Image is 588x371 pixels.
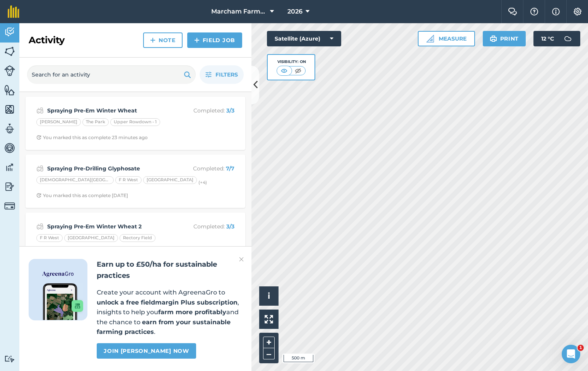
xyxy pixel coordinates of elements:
div: F R West [36,234,63,242]
img: svg+xml;base64,PHN2ZyB4bWxucz0iaHR0cDovL3d3dy53My5vcmcvMjAwMC9zdmciIHdpZHRoPSIxNyIgaGVpZ2h0PSIxNy... [552,7,560,16]
img: svg+xml;base64,PD94bWwgdmVyc2lvbj0iMS4wIiBlbmNvZGluZz0idXRmLTgiPz4KPCEtLSBHZW5lcmF0b3I6IEFkb2JlIE... [4,162,15,173]
strong: earn from your sustainable farming practices [97,318,231,336]
img: Clock with arrow pointing clockwise [36,135,41,140]
img: A question mark icon [530,8,539,15]
strong: farm more profitably [158,308,226,316]
img: svg+xml;base64,PD94bWwgdmVyc2lvbj0iMS4wIiBlbmNvZGluZz0idXRmLTgiPz4KPCEtLSBHZW5lcmF0b3I6IEFkb2JlIE... [4,65,15,76]
img: Clock with arrow pointing clockwise [36,193,41,198]
strong: Spraying Pre-Em Winter Wheat 2 [47,222,170,231]
span: Marcham Farms Ltd [211,7,267,16]
img: svg+xml;base64,PHN2ZyB4bWxucz0iaHR0cDovL3d3dy53My5vcmcvMjAwMC9zdmciIHdpZHRoPSIxNCIgaGVpZ2h0PSIyNC... [150,36,156,45]
p: Completed : [173,164,234,173]
img: svg+xml;base64,PD94bWwgdmVyc2lvbj0iMS4wIiBlbmNvZGluZz0idXRmLTgiPz4KPCEtLSBHZW5lcmF0b3I6IEFkb2JlIE... [4,201,15,211]
button: i [259,286,279,306]
img: svg+xml;base64,PD94bWwgdmVyc2lvbj0iMS4wIiBlbmNvZGluZz0idXRmLTgiPz4KPCEtLSBHZW5lcmF0b3I6IEFkb2JlIE... [560,31,576,46]
img: Four arrows, one pointing top left, one top right, one bottom right and the last bottom left [265,315,273,323]
img: Two speech bubbles overlapping with the left bubble in the forefront [508,8,517,15]
img: svg+xml;base64,PD94bWwgdmVyc2lvbj0iMS4wIiBlbmNvZGluZz0idXRmLTgiPz4KPCEtLSBHZW5lcmF0b3I6IEFkb2JlIE... [36,164,44,173]
img: svg+xml;base64,PD94bWwgdmVyc2lvbj0iMS4wIiBlbmNvZGluZz0idXRmLTgiPz4KPCEtLSBHZW5lcmF0b3I6IEFkb2JlIE... [4,142,15,154]
button: Satellite (Azure) [267,31,341,46]
div: [GEOGRAPHIC_DATA] [143,176,197,184]
button: Filters [200,65,244,84]
img: svg+xml;base64,PHN2ZyB4bWxucz0iaHR0cDovL3d3dy53My5vcmcvMjAwMC9zdmciIHdpZHRoPSI1NiIgaGVpZ2h0PSI2MC... [4,46,15,57]
div: F R West [115,176,142,184]
img: svg+xml;base64,PHN2ZyB4bWxucz0iaHR0cDovL3d3dy53My5vcmcvMjAwMC9zdmciIHdpZHRoPSIxNCIgaGVpZ2h0PSIyNC... [194,36,200,45]
strong: unlock a free fieldmargin Plus subscription [97,299,238,306]
button: 12 °C [533,31,580,46]
h2: Earn up to £50/ha for sustainable practices [97,259,242,281]
p: Completed : [173,222,234,231]
a: Spraying Pre-Em Winter WheatCompleted: 3/3[PERSON_NAME]The ParkUpper Rowdown - 1Clock with arrow ... [30,101,241,145]
input: Search for an activity [27,65,196,84]
div: You marked this as complete 23 minutes ago [36,134,148,141]
span: i [268,291,270,301]
button: – [263,348,275,359]
div: [DEMOGRAPHIC_DATA][GEOGRAPHIC_DATA] [36,176,114,184]
h2: Activity [29,34,65,46]
a: Note [143,32,183,48]
span: Filters [215,70,238,79]
span: 1 [578,345,584,351]
img: svg+xml;base64,PD94bWwgdmVyc2lvbj0iMS4wIiBlbmNvZGluZz0idXRmLTgiPz4KPCEtLSBHZW5lcmF0b3I6IEFkb2JlIE... [4,181,15,192]
img: svg+xml;base64,PHN2ZyB4bWxucz0iaHR0cDovL3d3dy53My5vcmcvMjAwMC9zdmciIHdpZHRoPSIxOSIgaGVpZ2h0PSIyNC... [490,34,497,43]
img: fieldmargin Logo [8,5,19,18]
img: svg+xml;base64,PHN2ZyB4bWxucz0iaHR0cDovL3d3dy53My5vcmcvMjAwMC9zdmciIHdpZHRoPSI1NiIgaGVpZ2h0PSI2MC... [4,104,15,115]
div: You marked this as complete [DATE] [36,192,128,199]
div: [PERSON_NAME] [36,118,81,126]
img: svg+xml;base64,PHN2ZyB4bWxucz0iaHR0cDovL3d3dy53My5vcmcvMjAwMC9zdmciIHdpZHRoPSIyMiIgaGVpZ2h0PSIzMC... [239,255,244,264]
strong: 3 / 3 [226,223,234,230]
strong: 3 / 3 [226,107,234,114]
img: svg+xml;base64,PHN2ZyB4bWxucz0iaHR0cDovL3d3dy53My5vcmcvMjAwMC9zdmciIHdpZHRoPSIxOSIgaGVpZ2h0PSIyNC... [184,70,191,79]
img: svg+xml;base64,PD94bWwgdmVyc2lvbj0iMS4wIiBlbmNvZGluZz0idXRmLTgiPz4KPCEtLSBHZW5lcmF0b3I6IEFkb2JlIE... [36,106,44,115]
strong: Spraying Pre-Drilling Glyphosate [47,164,170,173]
img: Screenshot of the Gro app [43,283,83,320]
div: Visibility: On [277,59,306,65]
span: 2026 [287,7,303,16]
img: svg+xml;base64,PHN2ZyB4bWxucz0iaHR0cDovL3d3dy53My5vcmcvMjAwMC9zdmciIHdpZHRoPSI1NiIgaGVpZ2h0PSI2MC... [4,84,15,96]
a: Spraying Pre-Em Winter Wheat 2Completed: 3/3F R West[GEOGRAPHIC_DATA]Rectory FieldClock with arro... [30,217,241,261]
p: Completed : [173,106,234,115]
img: A cog icon [573,8,582,15]
a: Field Job [187,32,242,48]
div: Upper Rowdown - 1 [110,118,160,126]
img: svg+xml;base64,PD94bWwgdmVyc2lvbj0iMS4wIiBlbmNvZGluZz0idXRmLTgiPz4KPCEtLSBHZW5lcmF0b3I6IEFkb2JlIE... [36,222,44,231]
img: svg+xml;base64,PD94bWwgdmVyc2lvbj0iMS4wIiBlbmNvZGluZz0idXRmLTgiPz4KPCEtLSBHZW5lcmF0b3I6IEFkb2JlIE... [4,26,15,38]
div: [GEOGRAPHIC_DATA] [64,234,118,242]
strong: Spraying Pre-Em Winter Wheat [47,106,170,115]
button: Print [483,31,526,46]
img: svg+xml;base64,PHN2ZyB4bWxucz0iaHR0cDovL3d3dy53My5vcmcvMjAwMC9zdmciIHdpZHRoPSI1MCIgaGVpZ2h0PSI0MC... [279,67,289,75]
iframe: Intercom live chat [562,345,580,363]
p: Create your account with AgreenaGro to , insights to help you and the chance to . [97,288,242,337]
img: Ruler icon [426,35,434,43]
button: Measure [418,31,475,46]
small: (+ 4 ) [198,180,207,185]
img: svg+xml;base64,PD94bWwgdmVyc2lvbj0iMS4wIiBlbmNvZGluZz0idXRmLTgiPz4KPCEtLSBHZW5lcmF0b3I6IEFkb2JlIE... [4,355,15,362]
a: Spraying Pre-Drilling GlyphosateCompleted: 7/7[DEMOGRAPHIC_DATA][GEOGRAPHIC_DATA]F R West[GEOGRAP... [30,159,241,203]
span: 12 ° C [541,31,554,46]
strong: 7 / 7 [226,165,234,172]
a: Join [PERSON_NAME] now [97,343,196,359]
div: The Park [82,118,109,126]
img: svg+xml;base64,PD94bWwgdmVyc2lvbj0iMS4wIiBlbmNvZGluZz0idXRmLTgiPz4KPCEtLSBHZW5lcmF0b3I6IEFkb2JlIE... [4,123,15,134]
div: Rectory Field [120,234,156,242]
img: svg+xml;base64,PHN2ZyB4bWxucz0iaHR0cDovL3d3dy53My5vcmcvMjAwMC9zdmciIHdpZHRoPSI1MCIgaGVpZ2h0PSI0MC... [293,67,303,75]
button: + [263,337,275,348]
